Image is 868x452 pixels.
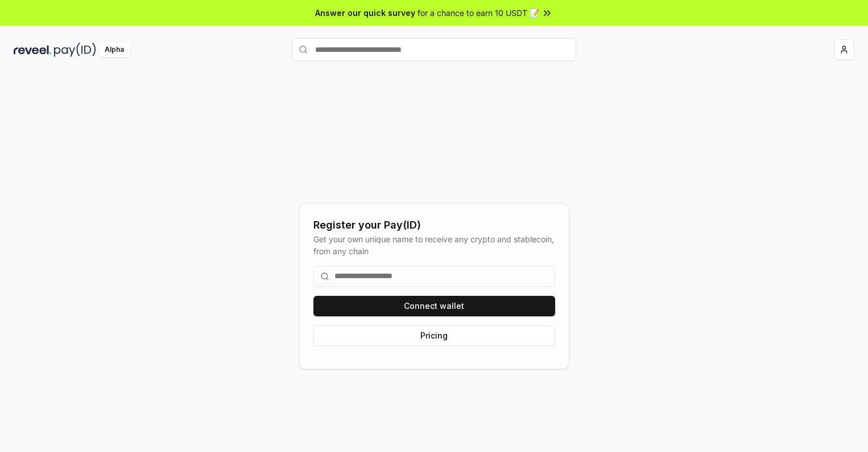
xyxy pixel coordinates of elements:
div: Get your own unique name to receive any crypto and stablecoin, from any chain [313,233,555,257]
img: pay_id [54,43,96,57]
div: Register your Pay(ID) [313,217,555,233]
div: Alpha [98,43,130,57]
img: reveel_dark [14,43,52,57]
span: Answer our quick survey [315,7,415,19]
button: Pricing [313,325,555,346]
span: for a chance to earn 10 USDT 📝 [418,7,539,19]
button: Connect wallet [313,296,555,316]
